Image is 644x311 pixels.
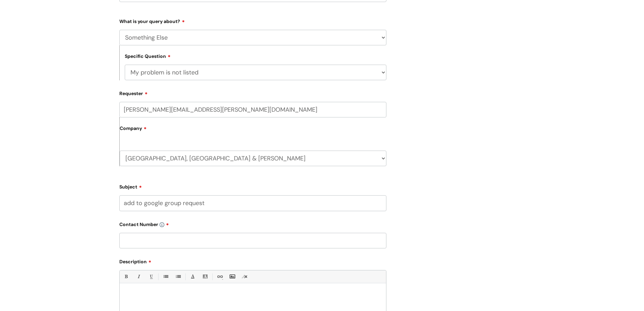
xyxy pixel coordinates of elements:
a: Link [215,272,224,281]
a: Italic (Ctrl-I) [134,272,143,281]
label: What is your query about? [119,16,386,24]
a: Underline(Ctrl-U) [147,272,155,281]
input: Email [119,102,386,117]
a: Remove formatting (Ctrl-\) [240,272,249,281]
label: Description [119,257,386,265]
a: Bold (Ctrl-B) [122,272,130,281]
label: Specific Question [125,52,171,59]
a: • Unordered List (Ctrl-Shift-7) [161,272,170,281]
a: Back Color [201,272,209,281]
a: 1. Ordered List (Ctrl-Shift-8) [174,272,182,281]
label: Requester [119,88,386,96]
label: Company [120,123,386,138]
label: Contact Number [119,219,386,227]
a: Insert Image... [228,272,236,281]
label: Subject [119,182,386,190]
a: Font Color [188,272,197,281]
img: info-icon.svg [160,222,164,227]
